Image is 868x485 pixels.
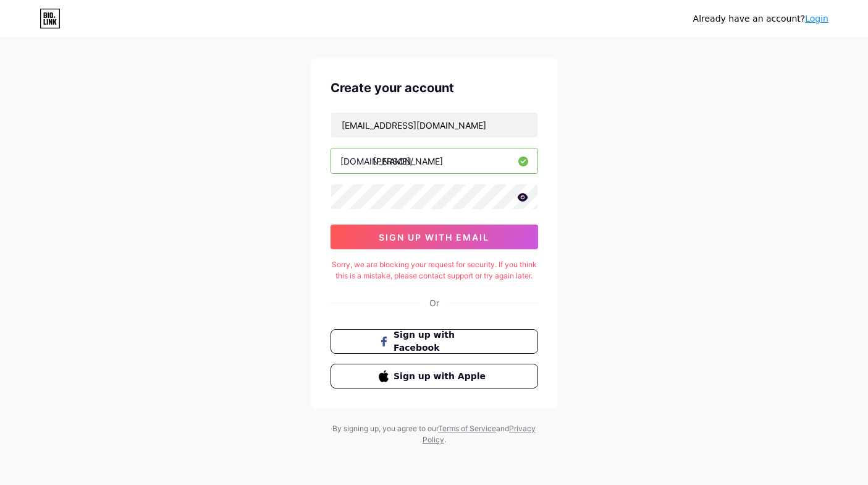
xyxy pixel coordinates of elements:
[340,155,413,168] div: [DOMAIN_NAME]/
[329,423,539,445] div: By signing up, you agree to our and .
[331,259,538,281] div: Sorry, we are blocking your request for security. If you think this is a mistake, please contact ...
[331,113,537,137] input: Email
[394,328,489,354] span: Sign up with Facebook
[331,225,538,249] button: sign up with email
[805,14,828,24] a: Login
[379,232,489,242] span: sign up with email
[331,148,537,173] input: username
[394,370,489,383] span: Sign up with Apple
[331,329,538,354] button: Sign up with Facebook
[693,12,828,25] div: Already have an account?
[438,424,496,433] a: Terms of Service
[331,364,538,388] button: Sign up with Apple
[429,296,439,309] div: Or
[331,79,538,97] div: Create your account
